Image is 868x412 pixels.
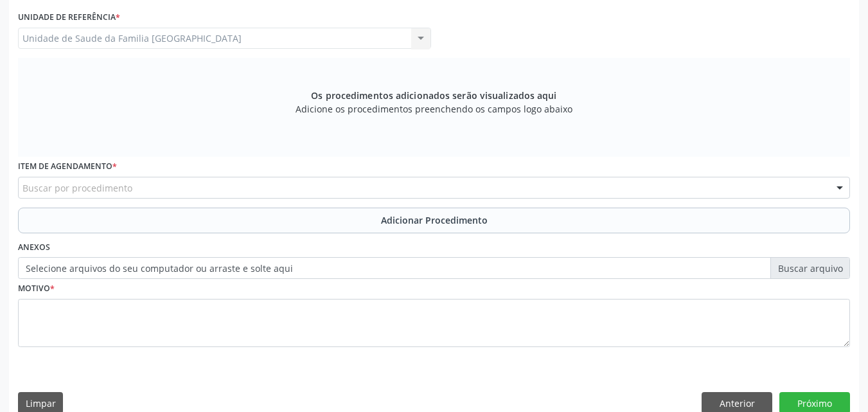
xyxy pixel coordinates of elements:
[18,8,120,28] label: Unidade de referência
[311,89,556,102] span: Os procedimentos adicionados serão visualizados aqui
[18,279,55,299] label: Motivo
[296,102,572,116] span: Adicione os procedimentos preenchendo os campos logo abaixo
[18,157,117,177] label: Item de agendamento
[22,181,132,195] span: Buscar por procedimento
[18,208,850,233] button: Adicionar Procedimento
[18,238,50,258] label: Anexos
[381,213,488,227] span: Adicionar Procedimento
